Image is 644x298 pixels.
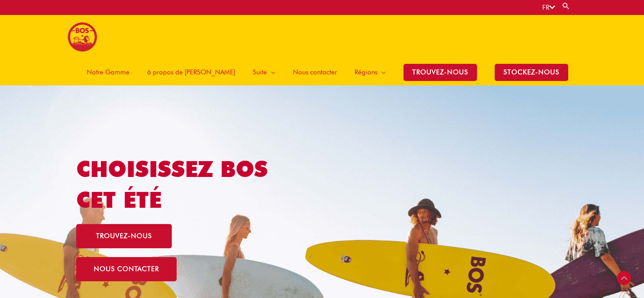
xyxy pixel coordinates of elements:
span: Nous contacter [293,59,337,85]
a: trouvez-nous [76,224,172,248]
a: Nous contacter [284,59,346,85]
a: Notre Gamme [78,59,138,85]
span: trouvez-nous [96,233,152,239]
a: nous contacter [76,257,177,281]
span: stockez-nous [495,64,568,81]
img: BOS logo finals-200px [67,22,97,52]
span: Notre Gamme [87,59,130,85]
a: Search button [562,2,570,10]
a: TROUVEZ-NOUS [395,59,486,85]
a: Régions [346,59,395,85]
span: TROUVEZ-NOUS [403,64,477,81]
span: à propos de [PERSON_NAME] [147,59,235,85]
a: Suite [244,59,284,85]
a: à propos de [PERSON_NAME] [138,59,244,85]
span: Régions [355,59,378,85]
a: stockez-nous [486,59,577,85]
span: Suite [253,59,267,85]
nav: Site Navigation [71,59,577,85]
span: nous contacter [94,266,159,272]
a: FR [542,4,555,11]
h1: Choisissez BOS cet été [76,154,299,215]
